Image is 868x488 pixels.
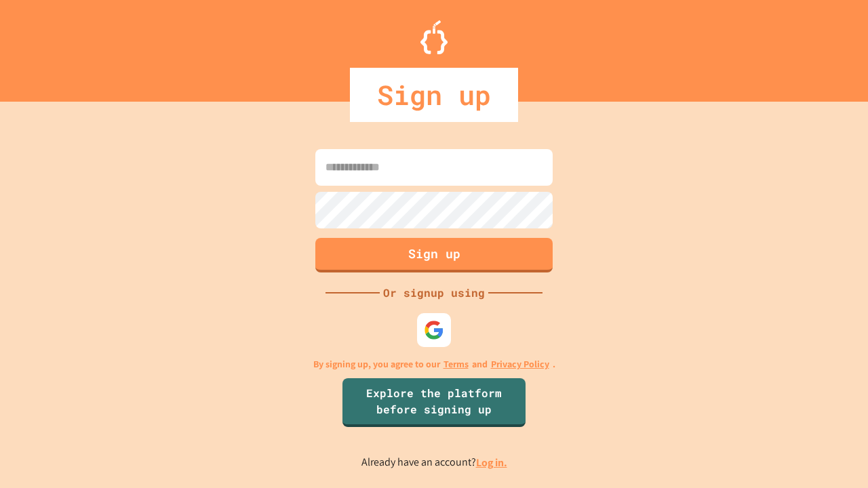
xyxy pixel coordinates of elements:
[342,378,526,427] a: Explore the platform before signing up
[424,320,444,340] img: google-icon.svg
[350,68,518,122] div: Sign up
[313,357,555,371] p: By signing up, you agree to our and .
[315,238,553,272] button: Sign up
[811,434,854,474] iframe: chat widget
[755,375,854,432] iframe: chat widget
[443,357,469,371] a: Terms
[420,20,448,54] img: Logo.svg
[491,357,549,371] a: Privacy Policy
[476,455,507,470] a: Log in.
[361,454,507,471] p: Already have an account?
[380,285,488,301] div: Or signup using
